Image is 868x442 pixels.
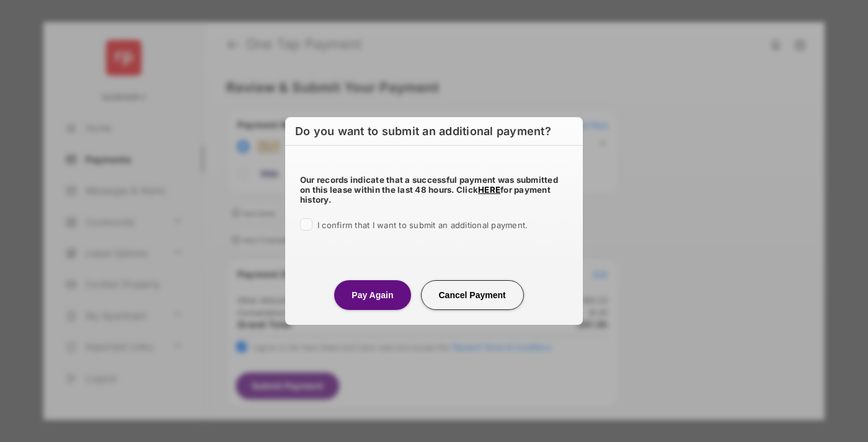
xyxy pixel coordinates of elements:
h6: Do you want to submit an additional payment? [285,117,583,146]
h5: Our records indicate that a successful payment was submitted on this lease within the last 48 hou... [300,175,568,205]
button: Cancel Payment [421,280,524,310]
button: Pay Again [334,280,410,310]
span: I confirm that I want to submit an additional payment. [317,220,528,230]
a: HERE [478,185,500,195]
